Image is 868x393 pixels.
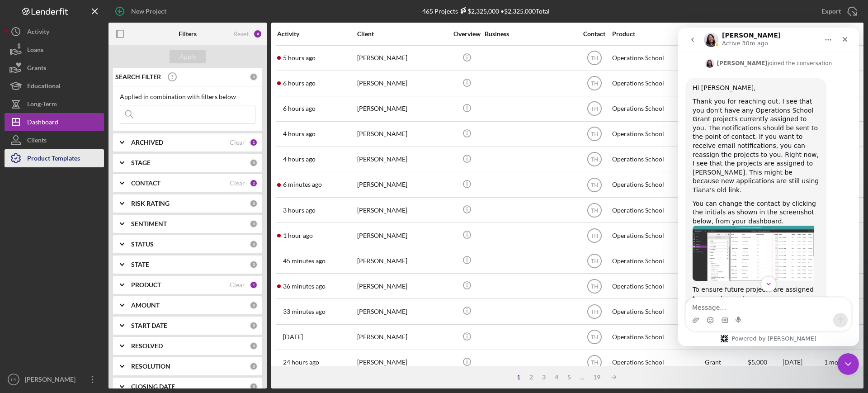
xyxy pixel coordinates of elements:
[131,180,160,187] b: CONTACT
[357,198,448,222] div: [PERSON_NAME]
[612,30,703,38] div: Product
[5,370,104,388] button: LS[PERSON_NAME]
[155,285,170,300] button: Send a message…
[748,358,767,366] span: $5,000
[783,350,823,374] div: [DATE]
[591,55,598,62] text: TH
[591,334,598,341] text: TH
[5,23,104,41] button: Activity
[131,159,151,166] b: STAGE
[612,223,703,247] div: Operations School
[591,131,598,137] text: TH
[27,59,46,79] div: Grants
[422,7,550,15] div: 465 Projects • $2,325,000 Total
[5,131,104,149] button: Clients
[43,289,50,296] button: Gif picker
[179,50,196,63] div: Apply
[550,374,563,381] div: 4
[250,240,258,248] div: 0
[253,29,262,38] div: 4
[250,281,258,289] div: 1
[27,77,61,97] div: Educational
[27,95,57,115] div: Long-Term
[250,342,258,350] div: 0
[591,80,598,87] text: TH
[283,156,316,163] time: 2025-10-06 14:34
[824,358,848,366] time: 1 month
[250,322,258,330] div: 0
[705,350,747,374] div: Grant
[283,232,313,239] time: 2025-10-06 16:42
[5,149,104,167] a: Product Templates
[250,362,258,370] div: 0
[131,139,163,146] b: ARCHIVED
[591,156,598,163] text: TH
[357,223,448,247] div: [PERSON_NAME]
[170,50,206,63] button: Apply
[458,7,499,15] div: $2,325,000
[233,30,249,38] div: Reset
[250,159,258,167] div: 0
[5,95,104,113] a: Long-Term
[357,299,448,323] div: [PERSON_NAME]
[131,220,167,227] b: SENTIMENT
[563,374,576,381] div: 5
[27,131,47,152] div: Clients
[250,199,258,208] div: 0
[5,59,104,77] a: Grants
[250,220,258,228] div: 0
[591,232,598,239] text: TH
[108,2,175,20] button: New Project
[525,374,538,381] div: 2
[612,198,703,222] div: Operations School
[612,71,703,95] div: Operations School
[591,182,598,188] text: TH
[27,23,49,43] div: Activity
[131,363,170,370] b: RESOLUTION
[591,258,598,264] text: TH
[485,30,575,38] div: Business
[576,374,589,381] div: ...
[83,249,98,264] button: Scroll to bottom
[678,28,859,346] iframe: Intercom live chat
[612,274,703,298] div: Operations School
[250,138,258,147] div: 1
[5,77,104,95] button: Educational
[612,97,703,121] div: Operations School
[612,325,703,349] div: Operations School
[357,122,448,146] div: [PERSON_NAME]
[589,374,605,381] div: 19
[283,130,316,137] time: 2025-10-06 14:29
[612,147,703,171] div: Operations School
[131,281,161,289] b: PRODUCT
[591,309,598,315] text: TH
[5,113,104,131] button: Dashboard
[591,106,598,112] text: TH
[250,260,258,269] div: 0
[14,289,21,296] button: Upload attachment
[27,41,43,61] div: Loans
[5,41,104,59] button: Loans
[283,283,325,290] time: 2025-10-06 17:30
[131,261,149,268] b: STATE
[120,93,255,100] div: Applied in combination with filters below
[7,51,148,355] div: Hi [PERSON_NAME],Thank you for reaching out. I see that you don't have any Operations School Gran...
[612,122,703,146] div: Operations School
[450,30,484,38] div: Overview
[357,249,448,273] div: [PERSON_NAME]
[283,80,316,87] time: 2025-10-06 12:25
[591,283,598,289] text: TH
[230,139,245,146] div: Clear
[283,257,325,265] time: 2025-10-06 17:22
